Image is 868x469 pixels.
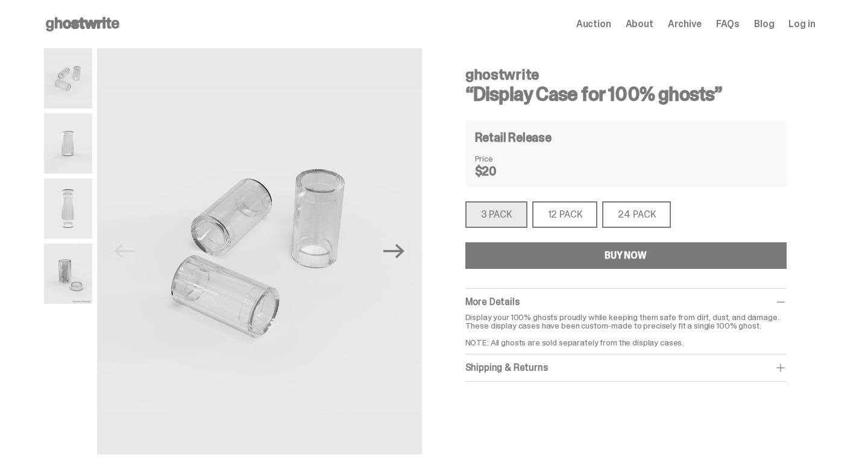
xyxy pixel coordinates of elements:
[44,244,92,304] img: display%20case%20example.png
[605,251,647,260] div: BUY NOW
[475,154,535,163] dt: Price
[465,68,787,82] h4: ghostwrite
[475,165,535,177] dd: $20
[788,19,815,29] a: Log in
[465,201,527,228] div: 3 PACK
[381,238,407,265] button: Next
[668,19,702,29] a: Archive
[602,201,671,228] div: 24 PACK
[475,131,552,143] h4: Retail Release
[44,113,92,174] img: display%20case%201.png
[576,19,611,29] a: Auction
[465,295,520,308] span: More Details
[465,242,787,269] button: BUY NOW
[465,84,787,104] h3: “Display Case for 100% ghosts”
[716,19,740,29] a: FAQs
[44,48,92,109] img: display%20cases%203.png
[465,362,787,374] div: Shipping & Returns
[465,313,787,347] p: Display your 100% ghosts proudly while keeping them safe from dirt, dust, and damage. These displ...
[97,48,422,455] img: display%20cases%203.png
[754,19,774,29] a: Blog
[44,178,92,239] img: display%20case%20open.png
[532,201,598,228] div: 12 PACK
[626,19,653,29] a: About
